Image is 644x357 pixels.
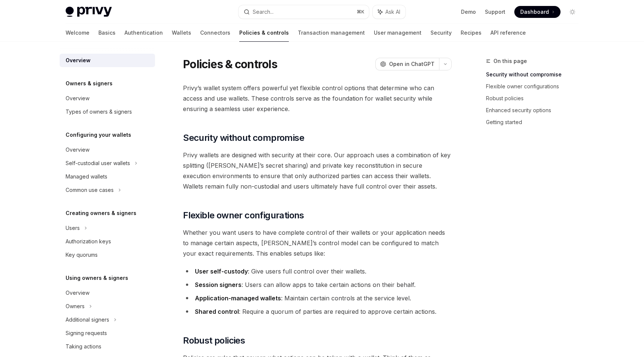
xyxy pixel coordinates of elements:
[493,57,527,66] span: On this page
[60,286,155,300] a: Overview
[183,266,452,277] li: : Give users full control over their wallets.
[66,209,136,218] h5: Creating owners & signers
[514,6,561,18] a: Dashboard
[461,8,476,16] a: Demo
[183,306,452,317] li: : Require a quorum of parties are required to approve certain actions.
[60,143,155,157] a: Overview
[195,308,239,315] strong: Shared control
[195,294,281,302] strong: Application-managed wallets
[60,340,155,353] a: Taking actions
[66,342,101,351] div: Taking actions
[66,237,111,246] div: Authorization keys
[486,116,584,128] a: Getting started
[66,224,80,233] div: Users
[172,24,191,42] a: Wallets
[461,24,482,42] a: Recipes
[183,227,452,259] span: Whether you want users to have complete control of their wallets or your application needs to man...
[486,69,584,80] a: Security without compromise
[66,145,89,154] div: Overview
[200,24,230,42] a: Connectors
[60,54,155,67] a: Overview
[183,132,304,144] span: Security without compromise
[374,24,422,42] a: User management
[60,235,155,248] a: Authorization keys
[66,79,113,88] h5: Owners & signers
[60,105,155,119] a: Types of owners & signers
[183,150,452,192] span: Privy wallets are designed with security at their core. Our approach uses a combination of key sp...
[183,209,304,221] span: Flexible owner configurations
[66,186,114,195] div: Common use cases
[183,335,245,347] span: Robust policies
[385,8,400,16] span: Ask AI
[490,24,526,42] a: API reference
[60,92,155,105] a: Overview
[357,9,364,15] span: ⌘ K
[195,268,248,275] strong: User self-custody
[66,7,112,17] img: light logo
[253,7,274,16] div: Search...
[66,94,89,103] div: Overview
[486,80,584,92] a: Flexible owner configurations
[566,6,578,18] button: Toggle dark mode
[183,57,277,71] h1: Policies & controls
[66,24,89,42] a: Welcome
[389,60,435,68] span: Open in ChatGPT
[66,172,107,181] div: Managed wallets
[66,107,132,116] div: Types of owners & signers
[520,8,549,16] span: Dashboard
[486,92,584,104] a: Robust policies
[66,56,91,65] div: Overview
[66,315,109,324] div: Additional signers
[375,58,439,70] button: Open in ChatGPT
[66,274,128,282] h5: Using owners & signers
[60,248,155,262] a: Key quorums
[183,279,452,290] li: : Users can allow apps to take certain actions on their behalf.
[183,83,452,114] span: Privy’s wallet system offers powerful yet flexible control options that determine who can access ...
[373,5,405,19] button: Ask AI
[486,104,584,116] a: Enhanced security options
[239,24,289,42] a: Policies & controls
[485,8,505,16] a: Support
[60,326,155,340] a: Signing requests
[66,302,85,311] div: Owners
[430,24,452,42] a: Security
[195,281,241,288] strong: Session signers
[66,288,89,297] div: Overview
[66,159,130,168] div: Self-custodial user wallets
[124,24,163,42] a: Authentication
[66,250,98,259] div: Key quorums
[239,5,369,19] button: Search...⌘K
[298,24,365,42] a: Transaction management
[98,24,116,42] a: Basics
[60,170,155,183] a: Managed wallets
[183,293,452,303] li: : Maintain certain controls at the service level.
[66,130,131,139] h5: Configuring your wallets
[66,329,107,338] div: Signing requests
